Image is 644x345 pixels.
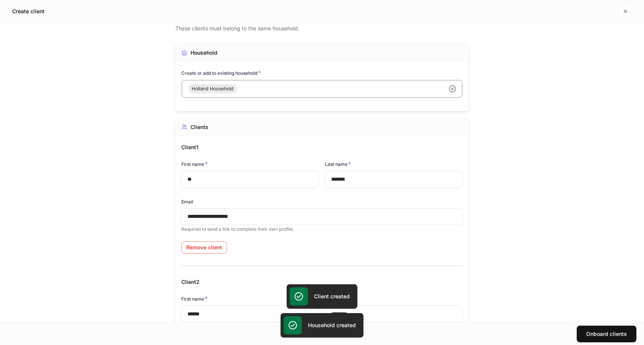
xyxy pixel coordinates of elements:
[586,331,627,337] div: Onboard clients
[190,123,208,131] div: Clients
[175,23,469,32] div: These clients must belong to the same household.
[181,160,208,168] h6: First name
[12,8,44,15] h5: Create client
[181,226,463,232] p: Required to send a link to complete their own profile.
[308,321,356,329] h5: Household created
[181,198,193,205] h6: Email
[181,69,261,77] h6: Create or add to existing household
[181,143,463,151] h5: Client 1
[577,326,636,342] button: Onboard clients
[314,293,350,300] h5: Client created
[325,160,351,168] h6: Last name
[190,49,217,57] div: Household
[186,245,222,250] div: Remove client
[181,295,208,302] h6: First name
[181,241,227,254] button: Remove client
[181,278,463,286] h5: Client 2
